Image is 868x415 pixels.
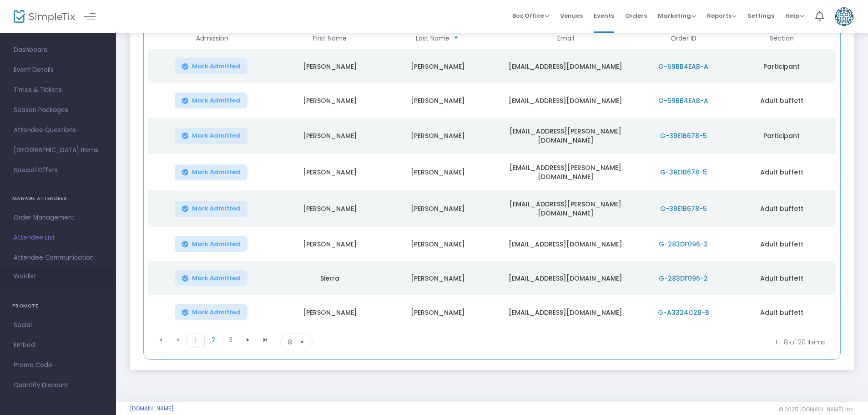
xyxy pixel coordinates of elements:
span: Box Office [512,11,549,20]
span: Social [14,319,102,331]
span: 8 [288,338,292,347]
td: [EMAIL_ADDRESS][DOMAIN_NAME] [492,49,639,83]
span: Times & Tickets [14,84,102,96]
td: [PERSON_NAME] [384,261,492,295]
span: Mark Admitted [192,275,240,282]
td: [PERSON_NAME] [384,295,492,329]
div: Data table [148,28,836,329]
span: Venues [560,4,583,27]
span: Attendee Communication [14,252,102,264]
span: Mark Admitted [192,169,240,176]
span: Go to the next page [244,336,252,343]
h4: PROMOTE [12,297,104,315]
span: G-39E1B678-5 [660,204,707,213]
span: Order ID [671,35,696,42]
td: [PERSON_NAME] [276,190,384,227]
td: Adult buffett [727,83,835,118]
span: Mark Admitted [192,63,240,70]
button: Mark Admitted [175,92,247,108]
button: Mark Admitted [175,58,247,74]
span: G-39E1B678-5 [660,168,707,177]
button: Select [296,333,308,351]
td: [PERSON_NAME] [276,227,384,261]
td: [EMAIL_ADDRESS][PERSON_NAME][DOMAIN_NAME] [492,190,639,227]
td: [PERSON_NAME] [384,227,492,261]
span: Promo Code [14,359,102,371]
kendo-pager-info: 1 - 8 of 20 items [403,333,826,351]
span: Reports [707,11,737,20]
td: [EMAIL_ADDRESS][DOMAIN_NAME] [492,83,639,118]
span: Special Offers [14,164,102,176]
span: Email [557,35,574,42]
button: Mark Admitted [175,128,247,144]
td: [EMAIL_ADDRESS][DOMAIN_NAME] [492,261,639,295]
span: [GEOGRAPHIC_DATA] Items [14,144,102,156]
button: Mark Admitted [175,270,247,286]
span: G-59BB4EAB-A [658,96,708,105]
td: [PERSON_NAME] [276,154,384,190]
span: Mark Admitted [192,309,240,316]
td: [EMAIL_ADDRESS][DOMAIN_NAME] [492,295,639,329]
td: Participant [727,118,835,154]
td: Adult buffett [727,261,835,295]
a: [DOMAIN_NAME] [130,405,174,412]
span: Go to the last page [262,336,269,343]
td: Adult buffett [727,154,835,190]
span: Embed [14,339,102,351]
span: Attendee Questions [14,124,102,136]
span: Page 1 [187,333,205,348]
td: [EMAIL_ADDRESS][PERSON_NAME][DOMAIN_NAME] [492,154,639,190]
span: G-39E1B678-5 [660,131,707,140]
span: Marketing [658,11,696,20]
span: Mark Admitted [192,97,240,104]
span: Sortable [453,35,460,42]
span: G-283DF096-2 [659,240,708,249]
td: [PERSON_NAME] [384,154,492,190]
span: Page 3 [222,333,239,347]
span: Order Management [14,212,102,224]
button: Mark Admitted [175,304,247,320]
td: Adult buffett [727,295,835,329]
td: [PERSON_NAME] [384,49,492,83]
span: Help [785,11,804,20]
span: Mark Admitted [192,132,240,139]
span: Season Packages [14,104,102,116]
span: Mark Admitted [192,205,240,212]
span: Section [770,35,794,42]
td: [PERSON_NAME] [276,118,384,154]
button: Mark Admitted [175,236,247,252]
span: First Name [313,35,347,42]
td: [PERSON_NAME] [384,83,492,118]
span: G-283DF096-2 [659,274,708,283]
button: Mark Admitted [175,201,247,217]
span: Page 2 [205,333,222,347]
span: Waitlist [14,272,36,281]
td: Adult buffett [727,190,835,227]
span: Go to the next page [239,333,257,347]
span: G-59BB4EAB-A [658,62,708,71]
td: [PERSON_NAME] [276,49,384,83]
span: Admission [196,35,228,42]
span: Go to the last page [257,333,274,347]
td: [PERSON_NAME] [384,118,492,154]
td: [PERSON_NAME] [276,295,384,329]
td: [EMAIL_ADDRESS][DOMAIN_NAME] [492,227,639,261]
button: Mark Admitted [175,164,247,180]
span: Attendee List [14,232,102,244]
h4: MANAGE ATTENDEES [12,190,104,208]
td: Adult buffett [727,227,835,261]
td: Sierra [276,261,384,295]
span: Settings [747,4,774,27]
span: Events [594,4,614,27]
td: [EMAIL_ADDRESS][PERSON_NAME][DOMAIN_NAME] [492,118,639,154]
td: [PERSON_NAME] [276,83,384,118]
span: © 2025 [DOMAIN_NAME] Inc. [779,406,854,413]
span: Event Details [14,64,102,76]
span: G-A3324C2B-B [658,308,709,317]
span: Quantity Discount [14,379,102,391]
span: Dashboard [14,44,102,56]
td: [PERSON_NAME] [384,190,492,227]
span: Orders [625,4,647,27]
span: Last Name [416,35,449,42]
td: Participant [727,49,835,83]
